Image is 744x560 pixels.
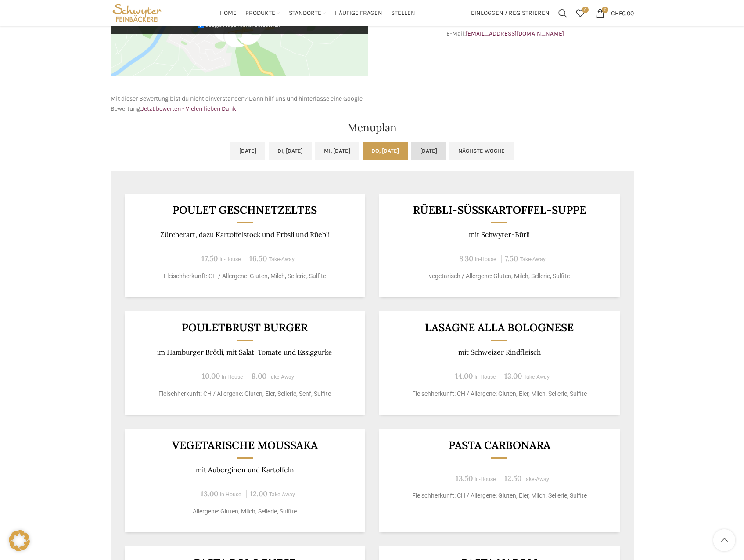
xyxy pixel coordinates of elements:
div: Main navigation [169,4,466,22]
a: [EMAIL_ADDRESS][DOMAIN_NAME] [466,30,564,37]
a: Standorte [289,4,326,22]
a: Di, [DATE] [269,142,312,160]
a: Jetzt bewerten - Vielen lieben Dank! [141,105,238,112]
a: Stellen [391,4,415,22]
span: 10.00 [202,371,220,381]
p: Telefon: E-Mail: [377,19,634,39]
p: Fleischherkunft: CH / Allergene: Gluten, Eier, Sellerie, Senf, Sulfite [135,389,354,398]
span: In-House [219,256,241,262]
span: 0 [582,7,589,13]
p: Mit dieser Bewertung bist du nicht einverstanden? Dann hilf uns und hinterlasse eine Google Bewer... [111,94,368,114]
a: [DATE] [411,142,446,160]
span: In-House [220,492,241,498]
a: Site logo [111,9,165,16]
span: Take-Away [524,374,550,380]
a: [DATE] [230,142,265,160]
bdi: 0.00 [611,9,634,17]
a: Do, [DATE] [363,142,408,160]
span: 12.50 [504,474,521,483]
span: 17.50 [201,254,218,263]
span: In-House [474,374,496,380]
div: Meine Wunschliste [571,4,589,22]
p: mit Schweizer Rindfleisch [390,348,609,356]
span: Häufige Fragen [335,9,382,18]
p: im Hamburger Brötli, mit Salat, Tomate und Essiggurke [135,348,354,356]
span: In-House [475,256,496,262]
a: Produkte [245,4,280,22]
span: 9.00 [252,371,266,381]
a: Nächste Woche [449,142,514,160]
span: Take-Away [268,374,294,380]
span: Einloggen / Registrieren [471,10,550,16]
p: Allergene: Gluten, Milch, Sellerie, Sulfite [135,507,354,516]
span: 13.50 [456,474,473,483]
h3: Pasta Carbonara [390,440,609,451]
a: Suchen [554,4,571,22]
p: Zürcherart, dazu Kartoffelstock und Erbsli und Rüebli [135,230,354,239]
h2: Menuplan [111,122,634,133]
a: Home [220,4,237,22]
p: Fleischherkunft: CH / Allergene: Gluten, Eier, Milch, Sellerie, Sulfite [390,491,609,500]
span: Take-Away [269,492,295,498]
a: Häufige Fragen [335,4,382,22]
a: Mi, [DATE] [315,142,359,160]
span: 13.00 [201,489,218,499]
span: 8.30 [459,254,473,263]
span: 16.50 [249,254,267,263]
p: vegetarisch / Allergene: Gluten, Milch, Sellerie, Sulfite [390,272,609,281]
span: Take-Away [523,476,549,482]
span: 13.00 [504,371,522,381]
span: Home [220,9,237,18]
h3: LASAGNE ALLA BOLOGNESE [390,322,609,333]
span: 12.00 [250,489,267,499]
p: Fleischherkunft: CH / Allergene: Gluten, Milch, Sellerie, Sulfite [135,272,354,281]
a: 0 [571,4,589,22]
p: mit Auberginen und Kartoffeln [135,466,354,474]
span: Standorte [289,9,321,18]
span: Produkte [245,9,275,18]
span: Take-Away [520,256,546,262]
p: Fleischherkunft: CH / Allergene: Gluten, Eier, Milch, Sellerie, Sulfite [390,389,609,398]
span: 7.50 [505,254,518,263]
span: CHF [611,9,622,17]
small: Google Maps immer entsperren [205,22,280,28]
h3: Pouletbrust Burger [135,322,354,333]
a: Einloggen / Registrieren [467,4,554,22]
a: Scroll to top button [713,529,735,551]
span: 0 [602,7,608,13]
span: In-House [474,476,496,482]
span: Take-Away [269,256,295,262]
a: 0 CHF0.00 [591,4,638,22]
span: 14.00 [455,371,473,381]
h3: Rüebli-Süsskartoffel-Suppe [390,205,609,215]
span: Stellen [391,9,415,18]
p: mit Schwyter-Bürli [390,230,609,239]
h3: Poulet geschnetzeltes [135,205,354,215]
h3: Vegetarische Moussaka [135,440,354,451]
span: In-House [222,374,243,380]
